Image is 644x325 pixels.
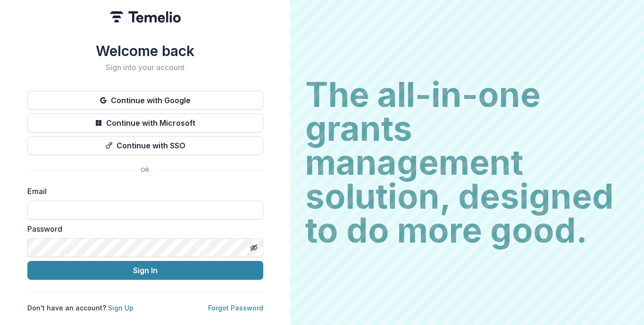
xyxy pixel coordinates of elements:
button: Continue with SSO [27,136,263,155]
a: Forgot Password [208,304,263,312]
button: Sign In [27,261,263,280]
button: Continue with Microsoft [27,114,263,132]
button: Continue with Google [27,91,263,110]
p: Don't have an account? [27,303,134,313]
img: Temelio [110,11,181,23]
label: Email [27,186,258,197]
a: Sign Up [108,304,134,312]
h2: Sign into your account [27,63,263,72]
h1: Welcome back [27,42,263,59]
label: Password [27,223,258,235]
button: Toggle password visibility [246,240,261,255]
